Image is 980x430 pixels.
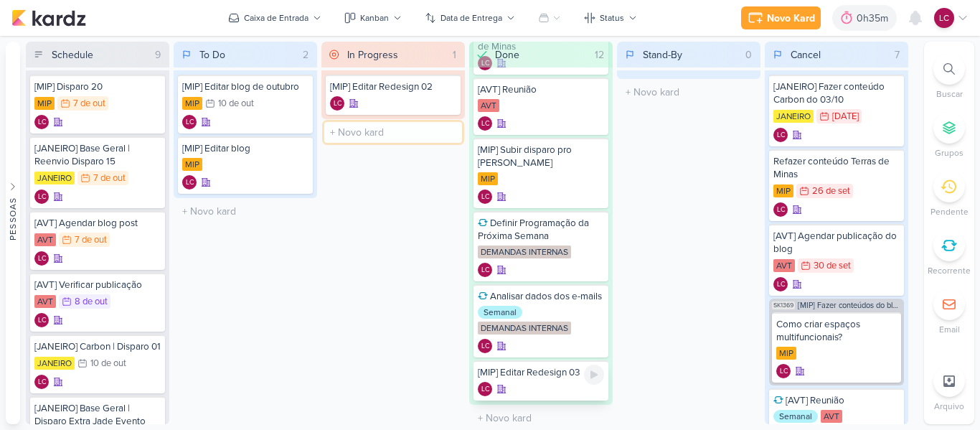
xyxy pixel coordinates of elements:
p: Buscar [936,88,963,101]
div: AVT [34,233,56,246]
div: [JANEIRO] Fazer conteúdo Carbon do 03/10 [773,80,900,106]
div: MIP [776,347,796,360]
div: JANEIRO [34,357,75,370]
div: Laís Costa [478,263,492,277]
div: Semanal [478,306,522,319]
div: 30 de set [814,261,851,271]
p: Arquivo [934,400,964,413]
div: 0 [740,47,758,62]
p: LC [38,256,46,263]
div: Criador(a): Laís Costa [34,251,49,266]
div: Criador(a): Laís Costa [34,375,49,389]
div: [MIP] Editar Redesign 03 [478,366,604,379]
div: 7 de out [93,174,126,183]
div: 7 de out [75,235,107,245]
div: Criador(a): Laís Costa [776,364,791,378]
p: LC [38,317,46,324]
div: 9 [149,47,166,62]
div: Criador(a): Laís Costa [773,277,788,291]
div: [AVT] Verificar publicação [34,279,161,291]
div: Laís Costa [773,277,788,291]
div: AVT [34,295,56,308]
p: LC [777,132,785,139]
div: 7 de out [73,99,105,108]
div: Laís Costa [478,190,492,204]
input: + Novo kard [176,201,314,222]
p: LC [481,194,489,201]
div: Criador(a): Laís Costa [478,263,492,277]
div: 0h35m [857,11,892,26]
input: + Novo kard [324,122,462,143]
div: Criador(a): Laís Costa [773,202,788,217]
div: Laís Costa [34,313,49,327]
div: Semanal [773,410,818,423]
div: 26 de set [812,187,850,196]
p: LC [38,194,46,201]
p: LC [38,379,46,386]
p: LC [481,121,489,128]
div: Ligar relógio [584,365,604,385]
div: [AVT] Reunião [478,83,604,96]
button: Pessoas [6,42,20,424]
div: Criador(a): Laís Costa [478,116,492,131]
div: 10 de out [218,99,254,108]
p: LC [481,386,489,393]
div: 1 [447,47,462,62]
p: LC [939,11,949,24]
div: MIP [478,172,498,185]
div: 8 de out [75,297,108,307]
div: 2 [297,47,314,62]
div: DEMANDAS INTERNAS [478,322,571,335]
div: Novo Kard [767,11,815,26]
div: [MIP] Disparo 20 [34,80,161,93]
div: JANEIRO [34,172,75,184]
div: Criador(a): Laís Costa [478,339,492,353]
div: 12 [589,47,610,62]
div: Refazer conteúdo Terras de Minas [773,155,900,181]
div: Criador(a): Laís Costa [773,128,788,142]
div: Laís Costa [34,251,49,266]
p: Grupos [935,146,963,159]
span: [MIP] Fazer conteúdos do blog de MIP (Setembro e Outubro) [798,302,901,309]
div: Laís Costa [773,128,788,142]
div: Laís Costa [182,175,197,190]
div: Analisar dados dos e-mails [478,290,604,303]
p: LC [777,281,785,289]
p: LC [38,119,46,126]
div: MIP [34,97,55,110]
div: Criador(a): Laís Costa [182,175,197,190]
div: Criador(a): Laís Costa [34,190,49,204]
span: SK1369 [772,302,795,309]
div: Laís Costa [773,202,788,217]
div: 7 [889,47,905,62]
div: Laís Costa [34,190,49,204]
div: DEMANDAS INTERNAS [478,246,571,258]
div: MIP [182,97,202,110]
div: Criador(a): Laís Costa [34,313,49,327]
div: [MIP] Editar blog de outubro [182,80,308,93]
div: [JANEIRO] Carbon | Disparo 01 [34,340,161,353]
div: Laís Costa [776,364,791,378]
div: Criador(a): Laís Costa [478,190,492,204]
div: [JANEIRO] Base Geral | Disparo Extra Jade Evento [34,402,161,428]
div: Criador(a): Laís Costa [182,115,197,129]
p: LC [186,179,194,187]
div: AVT [773,259,795,272]
div: [JANEIRO] Base Geral | Reenvio Disparo 15 [34,142,161,168]
div: [DATE] [832,112,859,121]
li: Ctrl + F [924,53,974,101]
p: LC [481,267,489,274]
input: + Novo kard [620,82,758,103]
div: [MIP] Editar blog [182,142,308,155]
div: [AVT] Agendar blog post [34,217,161,230]
div: Laís Costa [182,115,197,129]
p: LC [780,368,788,375]
div: Definir Programação da Próxima Semana [478,217,604,243]
div: [AVT] Reunião [773,394,900,407]
p: LC [186,119,194,126]
div: MIP [182,158,202,171]
button: Novo Kard [741,6,821,29]
div: [MIP] Subir disparo pro Diego [478,144,604,169]
div: [AVT] Agendar publicação do blog [773,230,900,256]
p: Pendente [930,205,969,218]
